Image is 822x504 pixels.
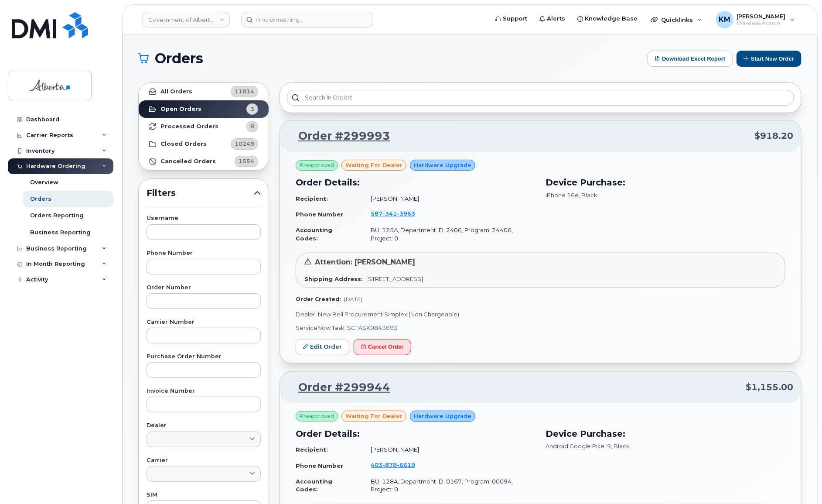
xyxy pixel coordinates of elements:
[250,122,254,130] span: 8
[296,296,341,302] strong: Order Created:
[397,461,415,468] span: 6619
[300,161,334,169] span: Preapproved
[296,427,535,440] h3: Order Details:
[147,187,254,199] span: Filters
[296,324,785,332] p: ServiceNow Task: SCTASK0843693
[546,427,786,440] h3: Device Purchase:
[371,461,426,468] a: 4038786619
[287,90,794,106] input: Search in orders
[300,412,334,420] span: Preapproved
[147,423,261,429] label: Dealer
[363,223,535,246] td: BU: 125A, Department ID: 2406, Program: 24406, Project: 0
[147,285,261,291] label: Order Number
[147,388,261,394] label: Invoice Number
[382,210,397,217] span: 341
[139,153,269,170] a: Cancelled Orders1554
[363,191,535,206] td: [PERSON_NAME]
[611,442,630,449] span: , Black
[235,140,254,148] span: 10249
[363,442,535,457] td: [PERSON_NAME]
[371,210,415,217] span: 587
[147,492,261,498] label: SIM
[147,319,261,325] label: Carrier Number
[315,258,415,266] span: Attention: [PERSON_NAME]
[147,354,261,360] label: Purchase Order Number
[235,87,254,96] span: 11814
[160,123,218,130] strong: Processed Orders
[371,461,415,468] span: 403
[345,412,402,420] span: waiting for dealer
[139,83,269,100] a: All Orders11814
[296,211,343,218] strong: Phone Number
[746,381,793,394] span: $1,155.00
[139,135,269,153] a: Closed Orders10249
[546,176,786,189] h3: Device Purchase:
[363,474,535,497] td: BU: 128A, Department ID: 0167, Program: 00094, Project: 0
[296,462,343,469] strong: Phone Number
[250,105,254,113] span: 3
[414,412,471,420] span: Hardware Upgrade
[366,275,423,282] span: [STREET_ADDRESS]
[414,161,471,169] span: Hardware Upgrade
[155,52,203,65] span: Orders
[160,106,201,113] strong: Open Orders
[296,195,328,202] strong: Recipient:
[579,192,598,199] span: , Black
[296,176,535,189] h3: Order Details:
[345,161,402,169] span: waiting for dealer
[160,158,216,165] strong: Cancelled Orders
[239,157,254,165] span: 1554
[344,296,362,302] span: [DATE]
[147,216,261,221] label: Username
[648,51,733,67] button: Download Excel Report
[296,310,785,319] p: Dealer: New Bell Procurement Simplex (Non Chargeable)
[354,339,411,355] button: Cancel Order
[397,210,415,217] span: 3963
[139,100,269,118] a: Open Orders3
[296,478,332,493] strong: Accounting Codes:
[160,141,207,147] strong: Closed Orders
[160,88,192,95] strong: All Orders
[296,339,349,355] a: Edit Order
[296,226,332,242] strong: Accounting Codes:
[737,51,802,67] button: Start New Order
[754,130,793,142] span: $918.20
[371,210,426,217] a: 5873413963
[147,250,261,256] label: Phone Number
[304,275,363,282] strong: Shipping Address:
[139,118,269,135] a: Processed Orders8
[296,446,328,453] strong: Recipient:
[288,128,390,144] a: Order #299993
[147,458,261,463] label: Carrier
[382,461,397,468] span: 878
[546,442,611,449] span: Android Google Pixel 9
[288,380,390,395] a: Order #299944
[546,192,579,199] span: iPhone 16e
